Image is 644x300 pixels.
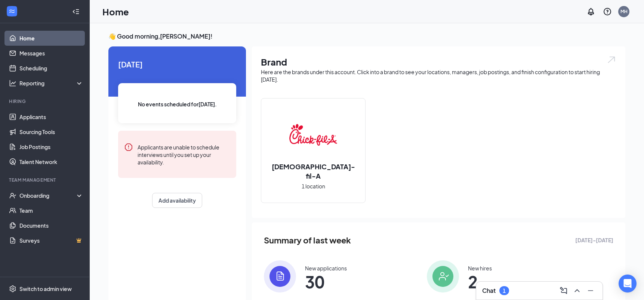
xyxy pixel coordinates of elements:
[102,5,129,18] h1: Home
[585,285,597,297] button: Minimize
[264,260,296,293] img: icon
[264,234,351,247] span: Summary of last week
[19,154,83,169] a: Talent Network
[9,98,82,104] div: Hiring
[138,143,230,166] div: Applicants are unable to schedule interviews until you set up your availability.
[108,32,625,40] h3: 👋 Good morning, [PERSON_NAME] !
[558,285,570,297] button: ComposeMessage
[571,285,583,297] button: ChevronUp
[19,46,83,61] a: Messages
[559,286,568,295] svg: ComposeMessage
[261,55,616,68] h1: Brand
[261,68,616,83] div: Here are the brands under this account. Click into a brand to see your locations, managers, job p...
[573,286,582,295] svg: ChevronUp
[19,285,72,293] div: Switch to admin view
[19,31,83,46] a: Home
[19,139,83,154] a: Job Postings
[152,193,202,208] button: Add availability
[586,286,595,295] svg: Minimize
[427,260,459,293] img: icon
[9,285,16,293] svg: Settings
[503,288,506,294] div: 1
[620,8,628,15] div: MH
[124,143,133,152] svg: Error
[9,177,82,183] div: Team Management
[19,233,83,248] a: SurveysCrown
[19,218,83,233] a: Documents
[72,8,80,15] svg: Collapse
[19,192,77,199] div: Onboarding
[603,7,612,16] svg: QuestionInfo
[9,192,16,199] svg: UserCheck
[586,7,595,16] svg: Notifications
[289,111,337,159] img: Chick-fil-A
[19,61,83,76] a: Scheduling
[575,236,613,244] span: [DATE] - [DATE]
[305,264,347,272] div: New applications
[19,109,83,124] a: Applicants
[305,275,347,288] span: 30
[19,124,83,139] a: Sourcing Tools
[19,79,84,87] div: Reporting
[607,55,616,64] img: open.6027fd2a22e1237b5b06.svg
[619,275,637,293] div: Open Intercom Messenger
[468,264,492,272] div: New hires
[8,7,16,15] svg: WorkstreamLogo
[468,275,492,288] span: 2
[138,100,217,108] span: No events scheduled for [DATE] .
[261,162,365,181] h2: [DEMOGRAPHIC_DATA]-fil-A
[118,58,236,70] span: [DATE]
[19,203,83,218] a: Team
[482,287,496,295] h3: Chat
[9,79,16,87] svg: Analysis
[302,182,325,190] span: 1 location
